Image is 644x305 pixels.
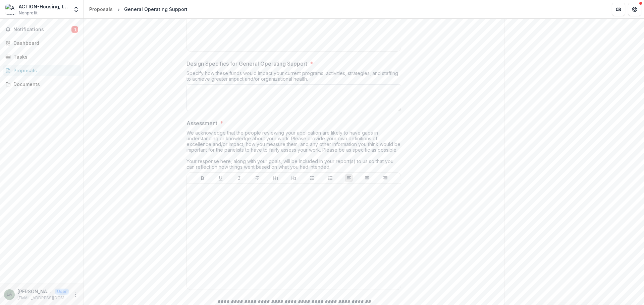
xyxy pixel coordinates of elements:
[326,174,334,182] button: Ordered List
[3,24,81,35] button: Notifications1
[89,6,113,13] div: Proposals
[19,3,69,10] div: ACTION-Housing, Inc.
[13,67,75,74] div: Proposals
[345,174,353,182] button: Align Left
[272,174,280,182] button: Heading 1
[381,174,389,182] button: Align Right
[55,289,69,295] p: User
[199,174,207,182] button: Bold
[13,40,75,47] div: Dashboard
[13,27,71,32] span: Notifications
[71,3,81,16] button: Open entity switcher
[217,174,225,182] button: Underline
[17,288,52,295] p: [PERSON_NAME]
[186,60,307,68] p: Design Specifics for General Operating Support
[186,70,401,84] div: Specify how these funds would impact your current programs, activities, strategies, and staffing ...
[71,291,79,299] button: More
[87,4,115,14] a: Proposals
[13,53,75,60] div: Tasks
[363,174,371,182] button: Align Center
[253,174,261,182] button: Strike
[19,10,38,16] span: Nonprofit
[17,295,69,301] p: [EMAIL_ADDRESS][DOMAIN_NAME]
[13,81,75,88] div: Documents
[290,174,298,182] button: Heading 2
[3,65,81,76] a: Proposals
[3,79,81,90] a: Documents
[87,4,190,14] nav: breadcrumb
[235,174,243,182] button: Italicize
[186,119,217,127] p: Assessment
[71,26,78,33] span: 1
[3,51,81,62] a: Tasks
[7,292,12,297] div: Lena Andrews
[628,3,641,16] button: Get Help
[124,6,187,13] div: General Operating Support
[5,4,16,15] img: ACTION-Housing, Inc.
[3,37,81,49] a: Dashboard
[308,174,316,182] button: Bullet List
[186,130,401,172] div: We acknowledge that the people reviewing your application are likely to have gaps in understandin...
[612,3,625,16] button: Partners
